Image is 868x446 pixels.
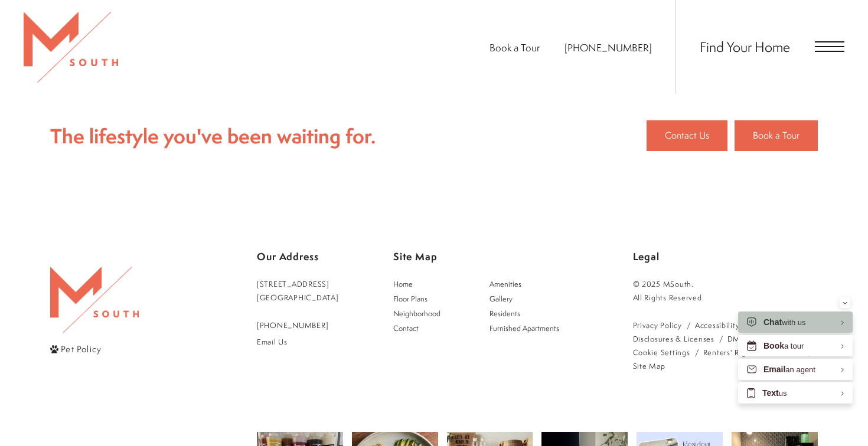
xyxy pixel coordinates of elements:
a: Greystar privacy policy [633,319,682,332]
a: Go to Contact [387,322,477,336]
a: Go to Neighborhood [387,307,477,322]
p: The lifestyle you've been waiting for. [50,120,376,152]
span: Neighborhood [393,309,440,319]
a: Accessibility Statement [695,319,779,332]
div: Main [387,277,573,336]
a: Website Site Map [633,359,665,373]
p: Site Map [393,246,579,268]
p: Legal [633,246,818,268]
span: Amenities [490,279,521,289]
a: Find Your Home [700,37,790,56]
p: All Rights Reserved. [633,291,818,304]
span: Contact Us [665,128,709,143]
a: Go to Residents [484,307,573,322]
span: [PHONE_NUMBER] [564,41,652,54]
a: Email Us [257,335,339,349]
a: Renters' Rights & Resources [703,346,804,359]
span: Floor Plans [393,294,428,304]
a: Local and State Disclosures and License Information [633,332,714,346]
span: Contact [393,323,419,333]
span: Pet Policy [61,343,102,355]
img: MSouth [24,12,118,83]
span: Gallery [490,294,513,304]
a: Go to Furnished Apartments (opens in a new tab) [484,322,573,336]
a: Cookie Settings [633,346,690,359]
a: Greystar DMCA policy [727,332,752,346]
p: Our Address [257,246,339,268]
a: Go to Floor Plans [387,292,477,307]
img: MSouth [50,267,139,333]
a: Call Us [257,319,339,332]
span: Residents [490,309,520,319]
a: Go to Home [387,277,477,292]
span: Home [393,279,413,289]
button: Open Menu [815,41,844,52]
span: Book a Tour [753,128,800,143]
a: Book a Tour [735,120,818,151]
a: Call Us at 813-570-8014 [564,41,652,54]
a: Go to Gallery [484,292,573,307]
a: Contact Us [647,120,727,151]
span: Furnished Apartments [490,323,559,333]
a: Book a Tour [490,41,540,54]
a: Go to Amenities [484,277,573,292]
a: Get Directions to 5110 South Manhattan Avenue Tampa, FL 33611 [257,277,339,304]
p: © 2025 MSouth. [633,277,818,291]
span: [PHONE_NUMBER] [257,320,328,330]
